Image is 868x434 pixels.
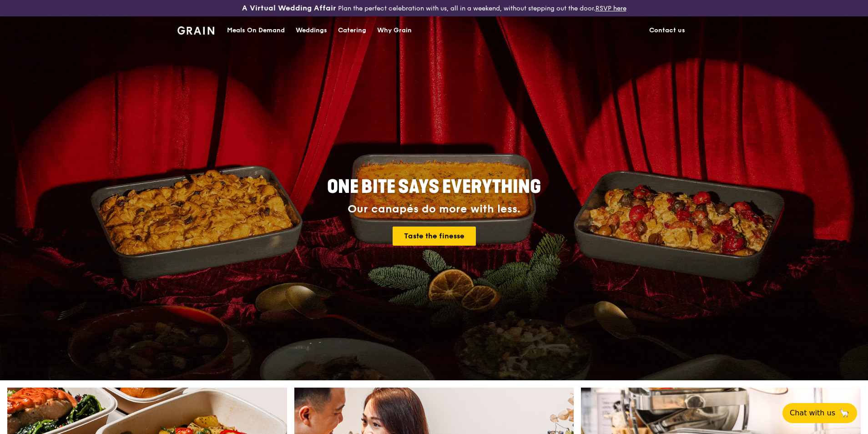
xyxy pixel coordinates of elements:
a: Contact us [644,17,691,44]
div: Our canapés do more with less. [270,203,598,216]
a: Weddings [290,17,333,44]
div: Why Grain [377,17,412,44]
a: Catering [333,17,372,44]
a: GrainGrain [177,16,214,43]
span: Chat with us [790,408,835,419]
div: Weddings [296,17,327,44]
span: ONE BITE SAYS EVERYTHING [327,176,541,198]
h3: A Virtual Wedding Affair [242,4,336,13]
a: Why Grain [372,17,417,44]
button: Chat with us🦙 [782,403,857,423]
a: Taste the finesse [393,227,476,246]
span: 🦙 [839,408,850,419]
div: Catering [338,17,366,44]
img: Grain [177,26,214,35]
div: Meals On Demand [227,17,285,44]
div: Plan the perfect celebration with us, all in a weekend, without stepping out the door. [172,4,696,13]
a: RSVP here [595,5,626,12]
